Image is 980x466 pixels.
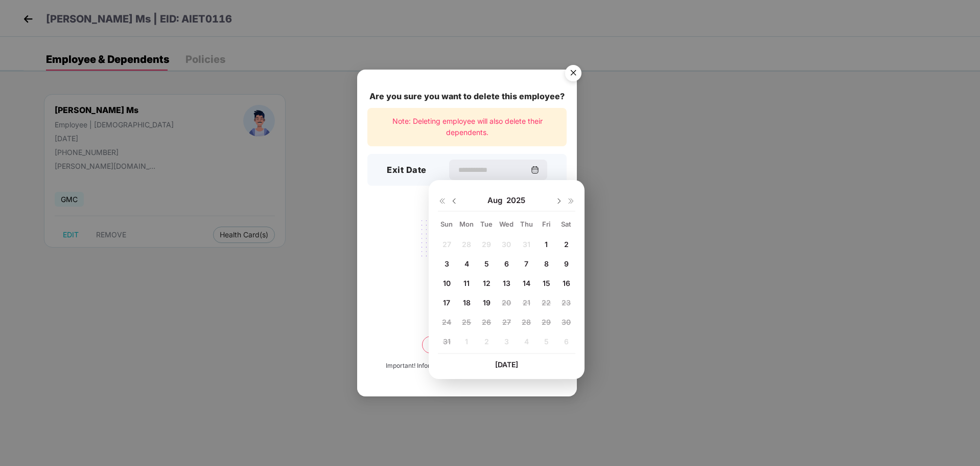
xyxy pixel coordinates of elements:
div: Thu [518,219,535,229]
span: 8 [544,259,549,268]
div: Sat [557,219,575,229]
img: svg+xml;base64,PHN2ZyB4bWxucz0iaHR0cDovL3d3dy53My5vcmcvMjAwMC9zdmciIHdpZHRoPSI1NiIgaGVpZ2h0PSI1Ni... [559,60,588,89]
span: 16 [563,279,570,287]
span: 2 [564,240,569,249]
img: svg+xml;base64,PHN2ZyB4bWxucz0iaHR0cDovL3d3dy53My5vcmcvMjAwMC9zdmciIHdpZHRoPSIxNiIgaGVpZ2h0PSIxNi... [438,197,446,205]
button: Close [559,60,587,87]
span: 2025 [506,195,525,206]
span: 9 [564,259,569,268]
div: Are you sure you want to delete this employee? [367,90,567,103]
div: Note: Deleting employee will also delete their dependents. [367,108,567,146]
span: 5 [484,259,489,268]
button: Delete permanently [422,336,512,353]
span: 13 [503,279,510,287]
span: 3 [445,259,449,268]
img: svg+xml;base64,PHN2ZyBpZD0iRHJvcGRvd24tMzJ4MzIiIHhtbG5zPSJodHRwOi8vd3d3LnczLm9yZy8yMDAwL3N2ZyIgd2... [555,197,563,205]
div: Wed [498,219,516,229]
span: [DATE] [495,360,518,369]
span: 14 [523,279,530,287]
span: 11 [463,279,470,287]
span: Aug [487,195,506,206]
div: Important! Information once deleted, can’t be recovered. [386,361,548,371]
div: Fri [538,219,555,229]
h3: Exit Date [387,164,427,177]
img: svg+xml;base64,PHN2ZyB4bWxucz0iaHR0cDovL3d3dy53My5vcmcvMjAwMC9zdmciIHdpZHRoPSIxNiIgaGVpZ2h0PSIxNi... [567,197,575,205]
span: 18 [463,298,471,307]
div: Mon [458,219,476,229]
div: Tue [478,219,496,229]
span: 10 [443,279,451,287]
span: 6 [504,259,509,268]
span: 4 [464,259,469,268]
span: 19 [483,298,491,307]
img: svg+xml;base64,PHN2ZyBpZD0iQ2FsZW5kYXItMzJ4MzIiIHhtbG5zPSJodHRwOi8vd3d3LnczLm9yZy8yMDAwL3N2ZyIgd2... [531,166,539,174]
span: 7 [524,259,528,268]
span: 1 [545,240,548,249]
span: 17 [443,298,450,307]
div: Sun [438,219,456,229]
img: svg+xml;base64,PHN2ZyB4bWxucz0iaHR0cDovL3d3dy53My5vcmcvMjAwMC9zdmciIHdpZHRoPSIyMjQiIGhlaWdodD0iMT... [410,214,524,294]
span: 15 [543,279,550,287]
span: 12 [483,279,491,287]
img: svg+xml;base64,PHN2ZyBpZD0iRHJvcGRvd24tMzJ4MzIiIHhtbG5zPSJodHRwOi8vd3d3LnczLm9yZy8yMDAwL3N2ZyIgd2... [450,197,458,205]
